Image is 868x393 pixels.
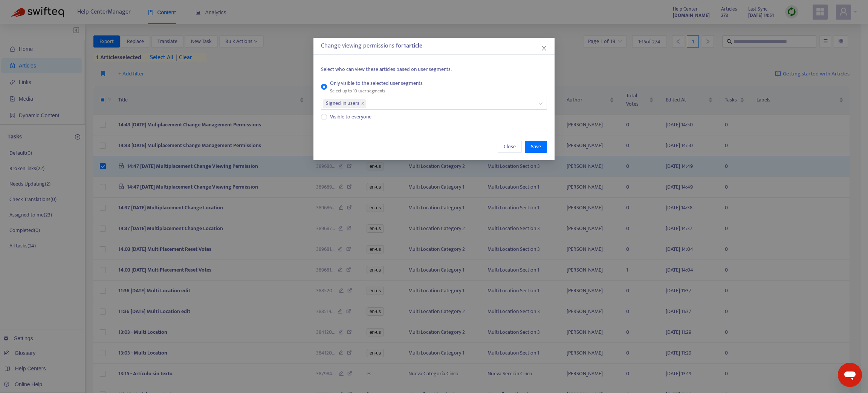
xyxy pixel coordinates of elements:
button: Close [498,141,522,153]
strong: 1 article [403,41,422,51]
span: Signed-in users [323,99,366,108]
div: Only visible to the selected user segments [330,79,423,88]
span: Save [531,143,541,151]
button: Save [525,141,547,153]
span: Signed-in users [326,99,359,108]
span: close [361,101,365,106]
iframe: Button to launch messaging window [838,363,862,387]
span: Close [504,143,516,151]
span: close [541,45,547,51]
button: Close [540,44,548,52]
span: Visible to everyone [327,113,374,121]
p: Select who can view these articles based on user segments. [321,65,547,74]
div: Change viewing permissions for [321,41,547,51]
div: Select up to 10 user segments [330,88,423,95]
